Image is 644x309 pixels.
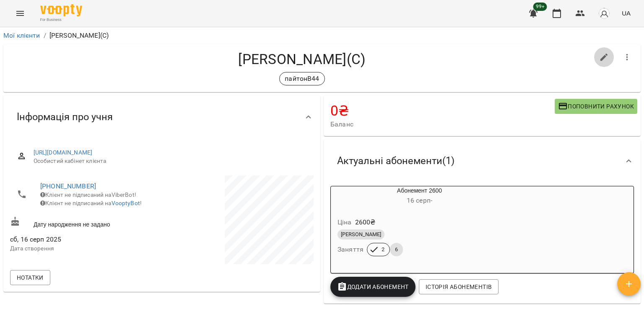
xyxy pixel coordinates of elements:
[34,157,307,165] span: Особистий кабінет клієнта
[377,246,390,253] span: 2
[10,270,50,285] button: Нотатки
[622,9,631,18] span: UA
[10,51,594,68] h4: [PERSON_NAME](С)
[10,234,160,245] span: сб, 16 серп 2025
[3,31,40,39] a: Мої клієнти
[49,31,109,41] p: [PERSON_NAME](С)
[3,95,320,139] div: Інформація про учня
[40,4,82,16] img: Voopty Logo
[34,149,93,156] a: [URL][DOMAIN_NAME]
[555,99,637,114] button: Поповнити рахунок
[17,111,113,124] span: Інформація про учня
[419,279,499,294] button: Історія абонементів
[40,182,96,190] a: [PHONE_NUMBER]
[407,196,432,204] span: 16 серп -
[8,215,162,230] div: Дату народження не задано
[44,31,46,41] li: /
[10,245,160,253] p: Дата створення
[558,101,634,111] span: Поповнити рахунок
[40,17,82,23] span: For Business
[331,186,508,206] div: Абонемент 2600
[330,119,555,129] span: Баланс
[426,282,492,292] span: Історія абонементів
[533,3,547,11] span: 99+
[324,139,641,183] div: Актуальні абонементи(1)
[338,216,352,228] h6: Ціна
[285,74,319,84] p: пайтонВ44
[40,191,136,198] span: Клієнт не підписаний на ViberBot!
[3,31,641,41] nav: breadcrumb
[10,3,30,23] button: Menu
[40,200,142,206] span: Клієнт не підписаний на !
[337,154,454,167] span: Актуальні абонементи ( 1 )
[337,282,409,292] span: Додати Абонемент
[279,72,325,85] div: пайтонВ44
[618,5,634,21] button: UA
[390,246,403,253] span: 6
[338,231,384,238] span: [PERSON_NAME]
[112,200,140,206] a: VooptyBot
[17,273,44,283] span: Нотатки
[331,186,508,266] button: Абонемент 260016 серп- Ціна2600₴[PERSON_NAME]Заняття26
[355,217,376,227] p: 2600 ₴
[338,244,364,255] h6: Заняття
[330,102,555,119] h4: 0 ₴
[598,8,610,19] img: avatar_s.png
[330,277,415,297] button: Додати Абонемент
